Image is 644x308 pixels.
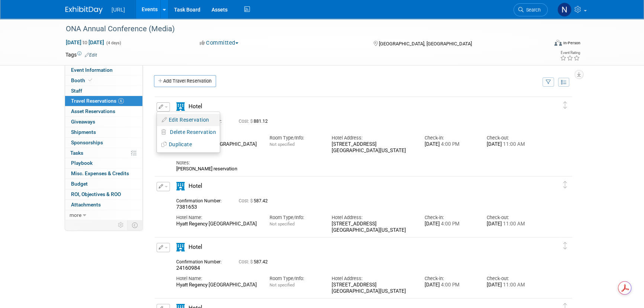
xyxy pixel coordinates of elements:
[85,52,97,58] a: Edit
[239,119,271,124] span: 881.12
[189,244,202,250] span: Hotel
[331,275,413,282] div: Hotel Address:
[239,119,254,124] span: Cost: $
[560,51,580,55] div: Event Rating
[65,39,104,46] span: [DATE] [DATE]
[440,141,460,147] span: 4:00 PM
[106,41,121,45] span: (4 days)
[197,39,241,47] button: Committed
[154,75,216,87] a: Add Travel Reservation
[239,259,254,264] span: Cost: $
[502,282,525,288] span: 11:00 AM
[176,204,197,210] span: 7381653
[65,117,142,127] a: Giveaways
[65,96,142,106] a: Travel Reservations6
[269,282,294,288] span: Not specified
[269,221,294,227] span: Not specified
[239,259,271,264] span: 587.42
[65,169,142,179] a: Misc. Expenses & Credits
[65,189,142,199] a: ROI, Objectives & ROO
[176,102,185,111] i: Hotel
[65,127,142,137] a: Shipments
[487,135,538,141] div: Check-out:
[176,214,258,221] div: Hotel Name:
[65,179,142,189] a: Budget
[487,275,538,282] div: Check-out:
[239,198,271,203] span: 587.42
[239,198,254,203] span: Cost: $
[176,166,538,172] div: [PERSON_NAME] reservation
[487,282,538,288] div: [DATE]
[189,183,202,189] span: Hotel
[557,3,571,17] img: Noah Paaymans
[65,51,97,58] td: Tags
[65,158,142,168] a: Playbook
[502,141,525,147] span: 11:00 AM
[81,39,88,45] span: to
[425,221,476,227] div: [DATE]
[71,119,95,125] span: Giveaways
[176,265,200,271] span: 24160984
[71,181,88,187] span: Budget
[71,67,113,73] span: Event Information
[189,103,202,110] span: Hotel
[88,78,92,82] i: Booth reservation complete
[71,170,129,176] span: Misc. Expenses & Credits
[176,257,228,265] div: Confirmation Number:
[269,142,294,147] span: Not specified
[63,22,537,36] div: ONA Annual Conference (Media)
[71,88,82,94] span: Staff
[502,221,525,227] span: 11:00 AM
[71,98,124,104] span: Travel Reservations
[65,210,142,220] a: more
[65,138,142,148] a: Sponsorships
[128,220,143,230] td: Toggle Event Tabs
[65,106,142,116] a: Asset Reservations
[112,7,125,13] span: [URL]
[331,214,413,221] div: Hotel Address:
[157,127,220,138] button: Delete Reservation
[65,200,142,210] a: Attachments
[65,76,142,86] a: Booth
[379,41,471,46] span: [GEOGRAPHIC_DATA], [GEOGRAPHIC_DATA]
[65,86,142,96] a: Staff
[176,196,228,204] div: Confirmation Number:
[269,135,320,141] div: Room Type/Info:
[170,129,216,135] span: Delete Reservation
[425,214,476,221] div: Check-in:
[440,282,460,288] span: 4:00 PM
[487,214,538,221] div: Check-out:
[425,275,476,282] div: Check-in:
[71,191,121,197] span: ROI, Objectives & ROO
[71,139,103,145] span: Sponsorships
[176,160,538,166] div: Notes:
[71,77,94,83] span: Booth
[331,221,413,234] div: [STREET_ADDRESS] [GEOGRAPHIC_DATA][US_STATE]
[115,220,128,230] td: Personalize Event Tab Strip
[157,115,220,125] button: Edit Reservation
[71,129,96,135] span: Shipments
[440,221,460,227] span: 4:00 PM
[70,150,83,156] span: Tasks
[504,39,580,50] div: Event Format
[65,148,142,158] a: Tasks
[331,282,413,295] div: [STREET_ADDRESS] [GEOGRAPHIC_DATA][US_STATE]
[176,282,258,288] div: Hyatt Regency [GEOGRAPHIC_DATA]
[563,40,580,46] div: In-Person
[71,108,115,114] span: Asset Reservations
[331,135,413,141] div: Hotel Address:
[65,6,103,14] img: ExhibitDay
[65,65,142,75] a: Event Information
[118,98,124,104] span: 6
[176,221,258,227] div: Hyatt Regency [GEOGRAPHIC_DATA]
[425,141,476,148] div: [DATE]
[487,141,538,148] div: [DATE]
[176,275,258,282] div: Hotel Name:
[513,3,548,16] a: Search
[524,7,541,13] span: Search
[563,242,567,250] i: Click and drag to move item
[563,181,567,189] i: Click and drag to move item
[425,282,476,288] div: [DATE]
[269,275,320,282] div: Room Type/Info:
[331,141,413,154] div: [STREET_ADDRESS] [GEOGRAPHIC_DATA][US_STATE]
